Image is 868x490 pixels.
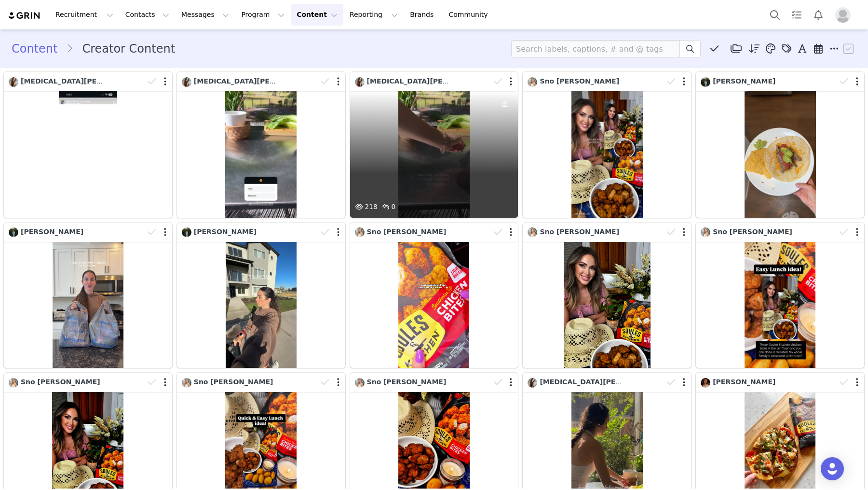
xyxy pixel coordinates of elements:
span: [PERSON_NAME] [194,228,257,236]
img: 0811524d-8532-4632-b23c-5345d5a19db2.jpg [701,77,710,87]
span: [PERSON_NAME] [713,77,775,85]
span: [MEDICAL_DATA][PERSON_NAME] [21,77,147,85]
img: 0fa544b4-95da-4d84-b20f-bc1afc96bcfe--s.jpg [355,77,365,87]
button: Search [764,4,786,26]
img: 9ebf99e9-0444-4ddb-83df-e7b6f9731a3b--s.jpg [701,378,710,388]
button: Program [235,4,290,26]
img: 8781bff5-5a9f-4922-97e5-faa2c557228a.jpg [182,378,191,388]
span: Sno [PERSON_NAME] [540,77,619,85]
a: Brands [404,4,442,26]
img: 8781bff5-5a9f-4922-97e5-faa2c557228a.jpg [701,227,710,237]
span: [MEDICAL_DATA][PERSON_NAME] [367,77,493,85]
span: 0 [380,203,396,210]
button: Contacts [120,4,175,26]
img: 8781bff5-5a9f-4922-97e5-faa2c557228a.jpg [355,227,365,237]
span: Sno [PERSON_NAME] [21,378,100,386]
img: 0811524d-8532-4632-b23c-5345d5a19db2.jpg [182,227,191,237]
button: Content [291,4,343,26]
span: [PERSON_NAME] [713,378,775,386]
span: [PERSON_NAME] [21,228,83,236]
a: Content [12,40,66,57]
img: 8781bff5-5a9f-4922-97e5-faa2c557228a.jpg [355,378,365,388]
img: 0811524d-8532-4632-b23c-5345d5a19db2.jpg [9,227,18,237]
button: Notifications [808,4,829,26]
span: 218 [353,203,378,210]
img: 8781bff5-5a9f-4922-97e5-faa2c557228a.jpg [9,378,18,388]
button: Recruitment [50,4,119,26]
span: Sno [PERSON_NAME] [713,228,792,236]
a: Community [443,4,498,26]
button: Reporting [344,4,404,26]
a: Tasks [786,4,807,26]
input: Search labels, captions, # and @ tags [511,40,680,57]
span: [MEDICAL_DATA][PERSON_NAME] [194,77,320,85]
img: 8781bff5-5a9f-4922-97e5-faa2c557228a.jpg [528,77,537,87]
img: 0fa544b4-95da-4d84-b20f-bc1afc96bcfe--s.jpg [528,378,537,388]
img: 0fa544b4-95da-4d84-b20f-bc1afc96bcfe--s.jpg [182,77,191,87]
img: placeholder-profile.jpg [835,7,851,23]
button: Messages [176,4,235,26]
span: Sno [PERSON_NAME] [540,228,619,236]
span: Sno [PERSON_NAME] [367,228,447,236]
img: 0fa544b4-95da-4d84-b20f-bc1afc96bcfe--s.jpg [9,77,18,87]
img: grin logo [8,11,41,20]
div: Open Intercom Messenger [821,457,844,480]
img: 8781bff5-5a9f-4922-97e5-faa2c557228a.jpg [528,227,537,237]
span: Sno [PERSON_NAME] [194,378,273,386]
button: Profile [829,7,860,23]
span: [MEDICAL_DATA][PERSON_NAME] [540,378,665,386]
span: Sno [PERSON_NAME] [367,378,447,386]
